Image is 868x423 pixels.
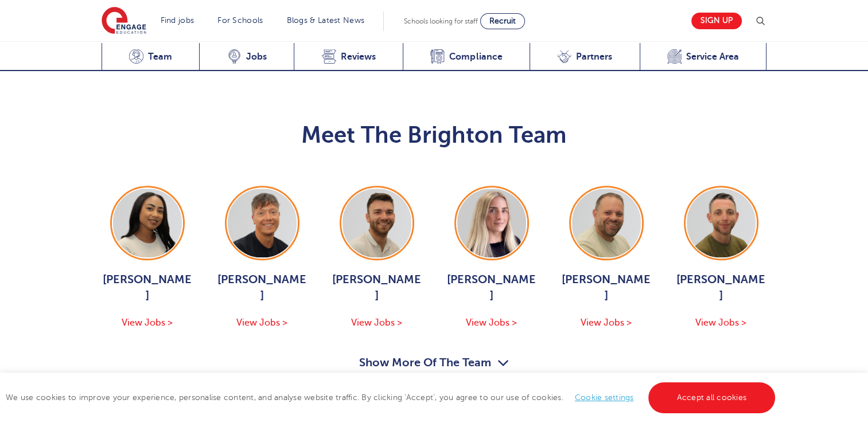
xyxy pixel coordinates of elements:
[359,354,509,375] button: Show More Of The Team
[102,43,200,71] a: Team
[640,43,767,71] a: Service Area
[446,272,538,304] span: [PERSON_NAME]
[686,51,739,62] span: Service Area
[572,189,641,257] img: Paul Tricker
[530,43,640,71] a: Partners
[113,189,182,257] img: Mia Menson
[102,122,767,149] h2: Meet The Brighton Team
[342,189,411,257] img: Josh Hausdoerfer
[122,318,173,328] span: View Jobs >
[560,272,652,304] span: [PERSON_NAME]
[331,272,423,304] span: [PERSON_NAME]
[457,189,526,257] img: Megan Parsons
[404,17,478,25] span: Schools looking for staff
[148,51,172,62] span: Team
[217,16,263,25] a: For Schools
[675,272,767,304] span: [PERSON_NAME]
[581,318,632,328] span: View Jobs >
[695,318,746,328] span: View Jobs >
[228,189,297,257] img: Aaron Blackwell
[6,393,778,402] span: We use cookies to improve your experience, personalise content, and analyse website traffic. By c...
[466,318,517,328] span: View Jobs >
[575,393,634,402] a: Cookie settings
[287,16,365,25] a: Blogs & Latest News
[199,43,294,71] a: Jobs
[341,51,376,62] span: Reviews
[351,318,402,328] span: View Jobs >
[161,16,194,25] a: Find jobs
[560,186,652,330] a: [PERSON_NAME] View Jobs >
[489,17,516,25] span: Recruit
[102,272,193,304] span: [PERSON_NAME]
[216,272,308,304] span: [PERSON_NAME]
[480,13,525,29] a: Recruit
[216,186,308,330] a: [PERSON_NAME] View Jobs >
[446,186,538,330] a: [PERSON_NAME] View Jobs >
[331,186,423,330] a: [PERSON_NAME] View Jobs >
[403,43,530,71] a: Compliance
[687,189,756,257] img: Ryan Simmons
[236,318,287,328] span: View Jobs >
[102,7,146,36] img: Engage Education
[294,43,403,71] a: Reviews
[648,382,776,413] a: Accept all cookies
[246,51,267,62] span: Jobs
[675,186,767,330] a: [PERSON_NAME] View Jobs >
[449,51,502,62] span: Compliance
[102,186,193,330] a: [PERSON_NAME] View Jobs >
[691,13,742,29] a: Sign up
[576,51,612,62] span: Partners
